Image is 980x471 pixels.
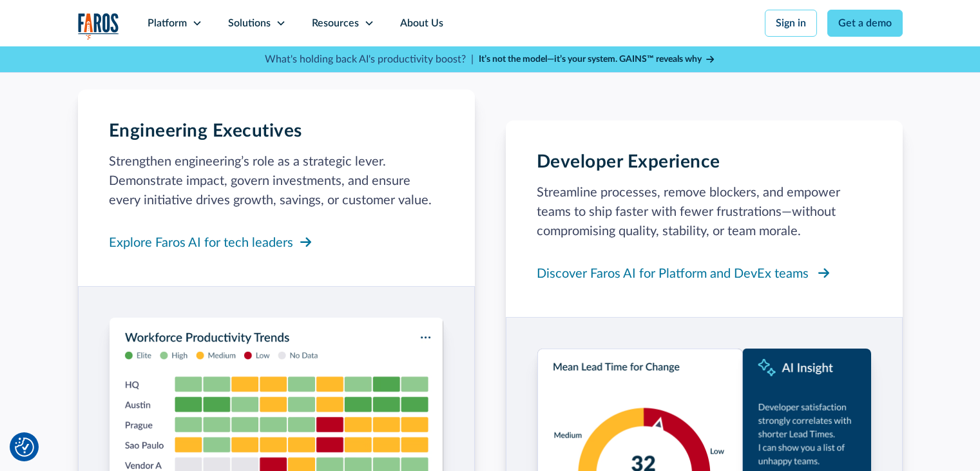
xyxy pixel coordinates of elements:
strong: It’s not the model—it’s your system. GAINS™ reveals why [479,55,702,64]
a: Get a demo [827,10,903,37]
div: Platform [148,15,187,31]
div: Resources [312,15,359,31]
div: Solutions [228,15,271,31]
p: Streamline processes, remove blockers, and empower teams to ship faster with fewer frustrations—w... [537,183,872,241]
a: Discover Faros AI for Platform and DevEx teams [537,262,832,286]
a: Explore Faros AI for tech leaders [109,231,314,255]
div: Explore Faros AI for tech leaders [109,233,293,253]
div: Discover Faros AI for Platform and DevEx teams [537,264,809,284]
img: Logo of the analytics and reporting company Faros. [78,13,119,39]
a: home [78,13,119,39]
h3: Developer Experience [537,151,720,173]
p: Strengthen engineering’s role as a strategic lever. Demonstrate impact, govern investments, and e... [109,152,444,210]
a: It’s not the model—it’s your system. GAINS™ reveals why [479,53,716,66]
button: Cookie Settings [15,437,34,457]
h3: Engineering Executives [109,120,302,142]
p: What's holding back AI's productivity boost? | [265,52,474,67]
a: Sign in [765,10,817,37]
img: Revisit consent button [15,437,34,457]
